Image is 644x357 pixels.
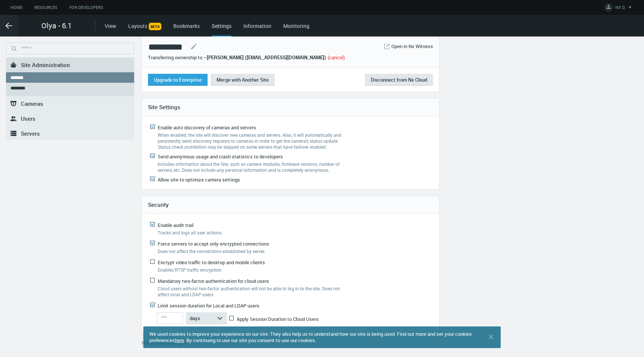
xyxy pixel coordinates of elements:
[391,43,433,50] a: Open in Nx Witness
[158,278,269,284] span: Mandatory two-factor authentication for cloud users
[158,240,269,247] span: Force servers to accept only encrypted connections
[175,337,184,344] a: here
[158,176,240,183] span: Allow site to optimize camera settings
[212,22,231,37] div: Settings
[149,23,161,30] span: BETA
[148,54,326,61] span: Transferring ownership to –
[217,76,269,83] span: Merge with Another Site
[158,285,340,297] span: Cloud users without two-factor authentication will not be able to log in to the site. Does not af...
[184,337,316,344] span: . By continuing to use our site you consent to use our cookies.
[158,124,256,131] span: Enable auto discovery of cameras and servers
[148,104,433,110] h4: Site Settings
[148,74,208,86] button: Upgrade to Enterprise
[63,3,109,12] a: For Developers
[283,22,309,29] a: Monitoring
[243,22,271,29] a: Information
[148,201,433,208] h4: Security
[128,22,161,29] a: LayoutsBETA
[207,54,326,61] strong: [PERSON_NAME] ([EMAIL_ADDRESS][DOMAIN_NAME])
[105,22,116,29] a: View
[158,259,265,266] span: Encrypt video traffic to desktop and mobile clients
[149,331,472,344] span: We used cookies to improve your experience on our site. They also help us to understand how our s...
[4,3,28,12] a: Home
[365,74,433,86] button: Disconnect from Nx Cloud
[21,115,35,122] span: Users
[158,302,259,309] span: Limit session duration for Local and LDAP users
[158,132,348,150] label: When enabled, the site will discover new cameras and servers. Also, it will automatically and per...
[328,54,345,61] a: (cancel)
[186,312,227,324] button: days
[158,222,193,228] span: Enable audit trail
[615,4,625,13] span: NX D.
[158,267,222,273] span: Enables RTSP traffic encryption.
[173,22,200,29] a: Bookmarks
[158,248,265,254] span: Does not affect the connections established by server.
[28,3,63,12] a: Resources
[211,74,275,86] button: Merge with Another Site
[142,339,439,351] div: No unsaved changes
[158,153,283,160] span: Send anonymous usage and crash statistics to developers
[21,130,40,137] span: Servers
[237,316,319,322] span: Apply Session Duration to Cloud Users
[158,230,342,236] label: Tracks and logs all user actions.
[190,315,200,322] span: days
[21,61,70,69] span: Site Administration
[21,100,43,107] span: Cameras
[158,161,348,173] label: Includes information about the Site, such as camera modules, firmware versions, number of servers...
[41,20,72,31] span: Olya - 6.1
